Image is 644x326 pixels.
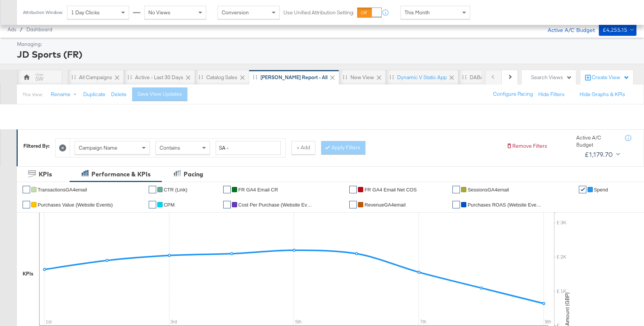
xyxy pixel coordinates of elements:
[38,202,113,208] span: Purchases Value (Website Events)
[238,202,314,208] span: Cost Per Purchase (Website Events)
[149,186,156,193] a: ✔
[128,75,132,79] div: Drag to reorder tab
[148,9,171,16] span: No Views
[17,41,635,48] div: Managing:
[470,74,522,81] div: DABA Pacing BF Week
[26,26,52,32] a: Dashboard
[23,142,50,150] div: Filtered By:
[576,134,618,148] div: Active A/C Budget
[592,74,629,81] div: Create View
[582,148,621,161] button: £1,179.70
[111,91,126,98] button: Delete
[349,201,357,208] a: ✔
[291,141,315,155] button: + Add
[160,144,180,151] span: Contains
[343,75,347,79] div: Drag to reorder tab
[540,24,595,35] div: Active A/C Budget
[39,170,52,179] div: KPIs
[283,9,354,16] label: Use Unified Attribution Setting:
[72,75,76,79] div: Drag to reorder tab
[164,187,187,193] span: CTR (Link)
[23,201,30,208] a: ✔
[364,202,405,208] span: RevenueGA4email
[135,74,183,81] div: Active - Last 30 Days
[206,74,238,81] div: Catalog Sales
[223,201,231,208] a: ✔
[452,186,460,193] a: ✔
[349,186,357,193] a: ✔
[46,88,85,101] button: Rename
[599,24,636,36] button: £4,255.15
[23,92,43,98] div: This View:
[17,48,635,61] div: JD Sports (FR)
[223,186,231,193] a: ✔
[23,10,63,15] div: Attribution Window:
[585,149,613,160] div: £1,179.70
[184,170,203,179] div: Pacing
[579,186,586,193] a: ✔
[390,75,394,79] div: Drag to reorder tab
[8,26,16,32] span: Ads
[488,87,538,101] button: Configure Pacing
[538,91,565,98] button: Hide Filters
[564,292,571,326] text: Amount (GBP)
[260,74,327,81] div: [PERSON_NAME] Report - All
[216,141,281,155] input: Enter a search term
[506,142,547,150] button: Remove Filters
[199,75,203,79] div: Drag to reorder tab
[364,187,417,193] span: FR GA4 email Net COS
[531,74,572,81] div: Search Views
[222,9,249,16] span: Conversion
[79,144,117,151] span: Campaign Name
[467,187,509,193] span: SessionsGA4email
[164,202,175,208] span: CPM
[462,75,466,79] div: Drag to reorder tab
[594,187,608,193] span: Spend
[35,75,43,83] div: SW
[149,201,156,208] a: ✔
[238,187,278,193] span: FR GA4 email CR
[83,91,105,98] button: Duplicate
[405,9,430,16] span: This Month
[580,91,625,98] button: Hide Graphs & KPIs
[350,74,374,81] div: New View
[397,74,447,81] div: Dynamic v Static app
[23,186,30,193] a: ✔
[467,202,543,208] span: Purchases ROAS (Website Events)
[603,25,627,35] div: £4,255.15
[452,201,460,208] a: ✔
[38,187,87,193] span: TransactionsGA4email
[79,74,112,81] div: All Campaigns
[91,170,151,179] div: Performance & KPIs
[23,270,33,277] div: KPIs
[71,9,100,16] span: 1 Day Clicks
[16,26,26,32] span: /
[253,75,257,79] div: Drag to reorder tab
